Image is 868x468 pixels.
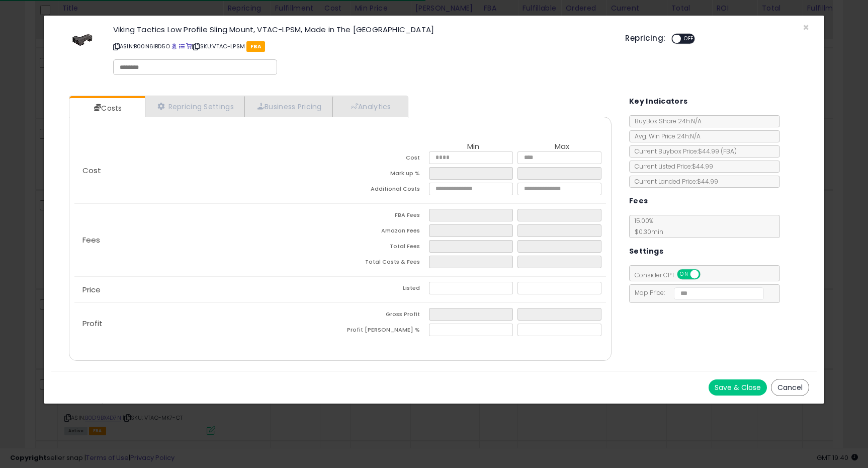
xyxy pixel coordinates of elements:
[74,236,340,244] p: Fees
[630,271,714,279] span: Consider CPT:
[67,26,98,56] img: 21cJA0whRyL._SL60_.jpg
[340,282,429,297] td: Listed
[517,142,606,151] th: Max
[340,167,429,183] td: Mark up %
[244,96,332,117] a: Business Pricing
[246,41,265,52] span: FBA
[332,96,407,117] a: Analytics
[698,147,737,155] span: $44.99
[340,324,429,339] td: Profit [PERSON_NAME] %
[721,147,737,155] span: ( FBA )
[69,98,144,118] a: Costs
[630,216,663,236] span: 15.00 %
[113,26,610,33] h3: Viking Tactics Low Profile Sling Mount, VTAC-LPSM, Made in The [GEOGRAPHIC_DATA]
[630,117,702,125] span: BuyBox Share 24h: N/A
[429,142,517,151] th: Min
[630,177,718,186] span: Current Landed Price: $44.99
[74,167,340,175] p: Cost
[630,147,737,155] span: Current Buybox Price:
[699,270,715,279] span: OFF
[630,162,713,171] span: Current Listed Price: $44.99
[630,132,701,140] span: Avg. Win Price 24h: N/A
[113,38,610,54] p: ASIN: B00N6IBD5O | SKU: VTAC-LPSM
[74,286,340,294] p: Price
[629,195,648,207] h5: Fees
[340,256,429,271] td: Total Costs & Fees
[340,183,429,198] td: Additional Costs
[179,42,185,50] a: All offer listings
[340,224,429,240] td: Amazon Fees
[145,96,244,117] a: Repricing Settings
[629,95,688,108] h5: Key Indicators
[681,35,697,43] span: OFF
[625,34,665,42] h5: Repricing:
[629,245,663,258] h5: Settings
[186,42,192,50] a: Your listing only
[340,209,429,224] td: FBA Fees
[74,320,340,328] p: Profit
[340,240,429,256] td: Total Fees
[630,288,764,297] span: Map Price:
[771,379,809,396] button: Cancel
[340,151,429,167] td: Cost
[803,20,809,35] span: ×
[340,308,429,324] td: Gross Profit
[171,42,177,50] a: BuyBox page
[630,227,663,236] span: $0.30 min
[709,379,767,396] button: Save & Close
[678,270,690,279] span: ON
